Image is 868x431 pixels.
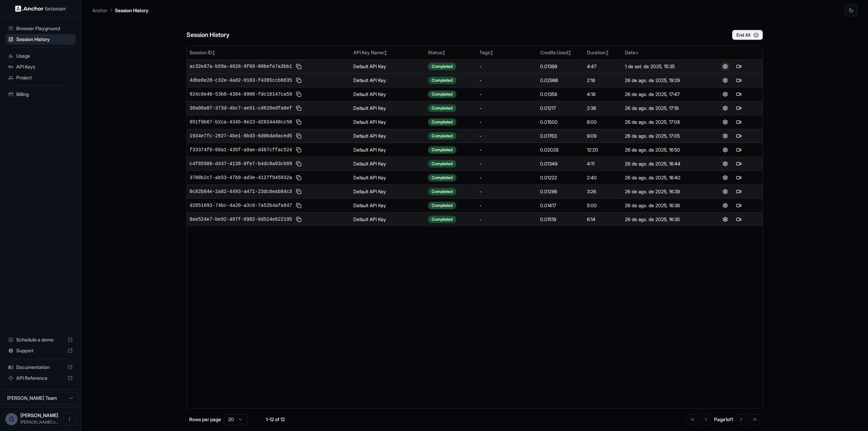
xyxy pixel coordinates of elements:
[92,7,107,14] p: Anchor
[190,160,292,167] span: c4f85986-d437-4138-8fe7-b4dc0a93c689
[15,5,66,12] img: Anchor Logo
[479,119,535,125] div: -
[16,74,73,81] span: Project
[5,373,76,384] div: API Reference
[5,413,18,425] div: G
[479,146,535,153] div: -
[351,184,426,198] td: Default API Key
[587,133,619,139] div: 9:09
[5,345,76,356] div: Support
[5,72,76,83] div: Project
[587,49,619,56] div: Duration
[428,77,456,84] div: Completed
[606,50,609,55] span: ↕
[20,412,58,418] span: Gustavo Cruz
[351,171,426,184] td: Default API Key
[568,50,571,55] span: ↕
[212,50,215,55] span: ↕
[351,198,426,212] td: Default API Key
[16,63,73,70] span: API Keys
[351,129,426,143] td: Default API Key
[479,202,535,209] div: -
[587,188,619,195] div: 3:26
[5,23,76,34] div: Browser Playground
[625,105,699,112] div: 26 de ago. de 2025, 17:19
[625,133,699,139] div: 26 de ago. de 2025, 17:05
[351,59,426,73] td: Default API Key
[540,133,581,139] div: 0.01763
[587,146,619,153] div: 12:20
[442,50,446,55] span: ↕
[351,143,426,157] td: Default API Key
[115,7,149,14] p: Session History
[5,61,76,72] div: API Keys
[428,132,456,140] div: Completed
[540,174,581,181] div: 0.01222
[258,416,292,423] div: 1-12 of 12
[479,174,535,181] div: -
[540,105,581,112] div: 0.01217
[479,216,535,223] div: -
[20,419,59,425] span: gufigueiredo.net@gmail.com
[732,30,763,40] button: End All
[625,49,699,56] div: Date
[635,50,639,55] span: ↓
[540,188,581,195] div: 0.01286
[540,216,581,223] div: 0.01519
[625,63,699,70] div: 1 de set. de 2025, 15:35
[16,375,65,381] span: API Reference
[479,91,535,98] div: -
[490,50,493,55] span: ↕
[625,146,699,153] div: 26 de ago. de 2025, 16:50
[92,6,149,14] nav: breadcrumb
[353,49,423,56] div: API Key Name
[16,25,73,32] span: Browser Playground
[479,160,535,167] div: -
[186,30,230,40] h6: Session History
[587,105,619,112] div: 2:36
[625,119,699,125] div: 26 de ago. de 2025, 17:08
[587,216,619,223] div: 6:14
[714,416,733,423] div: Page 1 of 1
[428,118,456,126] div: Completed
[540,202,581,209] div: 0.01417
[587,202,619,209] div: 5:00
[479,77,535,84] div: -
[351,101,426,115] td: Default API Key
[587,119,619,125] div: 6:00
[16,336,65,343] span: Schedule a demo
[587,77,619,84] div: 2:18
[479,105,535,112] div: -
[16,364,65,371] span: Documentation
[587,91,619,98] div: 4:18
[587,63,619,70] div: 4:47
[479,188,535,195] div: -
[479,63,535,70] div: -
[190,77,292,84] span: 4dbe8e28-c32e-4a02-9183-f4395ccb8835
[16,53,73,59] span: Usage
[428,104,456,112] div: Completed
[351,212,426,226] td: Default API Key
[540,77,581,84] div: 0.02986
[428,146,456,154] div: Completed
[428,49,474,56] div: Status
[428,202,456,209] div: Completed
[16,36,73,43] span: Session History
[625,188,699,195] div: 26 de ago. de 2025, 16:39
[428,174,456,181] div: Completed
[190,216,292,223] span: 8ee524e7-be92-497f-8982-6d524e622195
[63,413,76,425] button: Open menu
[5,89,76,100] div: Billing
[479,133,535,139] div: -
[625,160,699,167] div: 26 de ago. de 2025, 16:44
[190,133,292,139] span: 1934e7fc-2827-4be1-8bd3-6d0bda9aced5
[16,91,73,98] span: Billing
[190,105,292,112] span: 30a00a07-373d-4bc7-ae51-cd620edfa8ef
[587,160,619,167] div: 4:11
[351,73,426,87] td: Default API Key
[428,188,456,195] div: Completed
[5,362,76,373] div: Documentation
[540,49,581,56] div: Credits Used
[384,50,387,55] span: ↕
[190,91,292,98] span: 924c9e40-53b0-4304-8906-fdc16147ca59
